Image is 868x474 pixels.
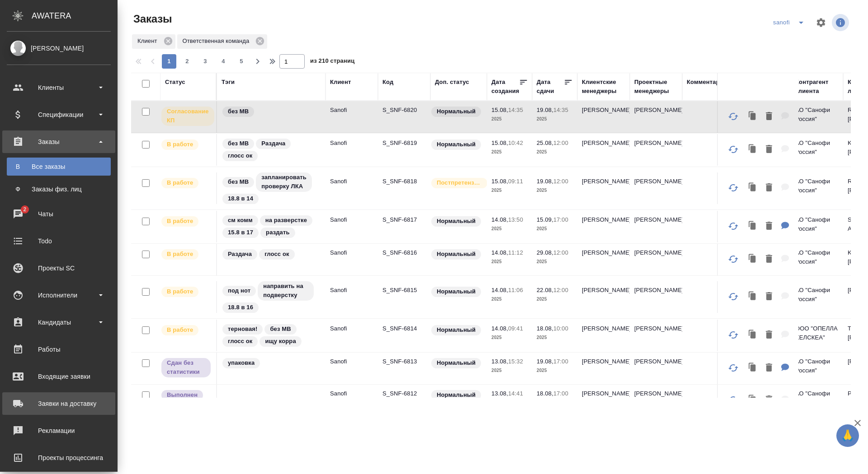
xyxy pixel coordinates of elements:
p: Нормальный [437,217,476,226]
button: Обновить [722,177,744,199]
span: 3 [198,57,212,66]
div: Код [382,78,393,87]
p: 19.08, [537,358,553,365]
button: Обновить [722,389,744,411]
div: Комментарии для КМ [687,78,750,87]
p: 13:50 [508,216,523,223]
div: Клиенты [7,81,111,94]
span: Посмотреть информацию [832,14,851,31]
div: см комм, на разверстке, 15.8 в 17, раздать [222,214,321,239]
p: В работе [167,140,193,149]
p: S_SNF-6815 [382,286,426,295]
p: 15.08, [491,107,508,113]
td: [PERSON_NAME] [630,211,682,242]
p: АО "Санофи Россия" [795,286,839,304]
div: Выставляет ПМ, когда заказ сдан КМу, но начисления еще не проведены [160,357,212,378]
div: Статус по умолчанию для стандартных заказов [430,389,482,401]
p: S_SNF-6816 [382,248,426,257]
p: 2025 [491,115,528,124]
p: S_SNF-6820 [382,106,426,115]
div: Статус по умолчанию для стандартных заказов [430,139,482,151]
p: 25.08, [537,139,553,146]
p: 19.08, [537,178,553,185]
p: Нормальный [437,250,476,259]
p: Sanofi [330,248,373,257]
button: Обновить [722,357,744,379]
p: 17:00 [553,390,568,397]
a: Todo [2,230,115,252]
div: Выставляет ПМ после принятия заказа от КМа [160,177,212,189]
p: 2025 [537,366,573,375]
p: ООО "ОПЕЛЛА ХЕЛСКЕА" [795,324,839,342]
a: Проекты SC [2,257,115,279]
p: S_SNF-6813 [382,357,426,366]
p: 18.8 в 16 [228,303,253,312]
p: S_SNF-6819 [382,139,426,148]
p: 18.8 в 14 [228,194,253,203]
p: под нот [228,286,250,295]
p: 2025 [491,366,528,375]
p: 2025 [491,186,528,195]
p: В работе [167,250,193,259]
p: Сдан без статистики [167,358,205,376]
div: Дата сдачи [537,78,564,96]
p: 12:00 [553,139,568,146]
button: Клонировать [744,326,761,344]
p: 2025 [491,257,528,266]
p: 2025 [537,333,573,342]
button: Удалить [761,250,777,269]
td: [PERSON_NAME] [577,353,630,384]
td: [PERSON_NAME] [577,101,630,133]
p: 2025 [491,224,528,233]
button: Клонировать [744,140,761,159]
p: 15:32 [508,358,523,365]
button: Клонировать [744,288,761,306]
div: Тэги [222,78,235,87]
div: терновая!, без МВ, глосс ок, ищу корра [222,323,321,348]
p: Нормальный [437,325,476,335]
a: 2Чаты [2,203,115,225]
p: глосс ок [228,151,252,160]
div: Клиент [132,34,175,49]
div: Исполнители [7,288,111,302]
span: 4 [216,57,231,66]
div: Проектные менеджеры [634,78,678,96]
div: Входящие заявки [7,370,111,383]
button: Обновить [722,139,744,160]
p: без МВ [228,177,249,186]
p: на разверстке [265,216,307,225]
span: из 210 страниц [310,56,354,69]
td: [PERSON_NAME] [577,281,630,313]
div: Выставляет ПМ после принятия заказа от КМа [160,139,212,151]
p: 17:00 [553,358,568,365]
button: 2 [180,54,194,69]
div: Ответственная команда [177,34,268,49]
p: 2025 [491,295,528,304]
p: АО "Санофи Россия" [795,357,839,375]
div: Контрагент клиента [795,78,839,96]
span: 5 [234,57,249,66]
td: [PERSON_NAME] [577,172,630,204]
td: [PERSON_NAME] [577,244,630,275]
p: ищу корра [265,337,296,346]
span: 2 [180,57,194,66]
p: 2025 [537,295,573,304]
button: Клонировать [744,107,761,126]
p: 29.08, [537,249,553,256]
td: [PERSON_NAME] [577,134,630,166]
p: 14:35 [508,107,523,113]
p: Клиент [137,37,160,46]
a: Заявки на доставку [2,392,115,415]
span: 🙏 [840,426,855,445]
span: Настроить таблицу [810,12,832,33]
p: 2025 [537,257,573,266]
div: Клиент [330,78,351,87]
p: терновая! [228,325,257,334]
td: [PERSON_NAME] [630,353,682,384]
p: 09:11 [508,178,523,185]
p: направить на подверстку [263,282,308,300]
p: Sanofi [330,215,373,224]
div: split button [771,15,810,30]
p: АО "Санофи Россия" [795,106,839,124]
p: Нормальный [437,287,476,296]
